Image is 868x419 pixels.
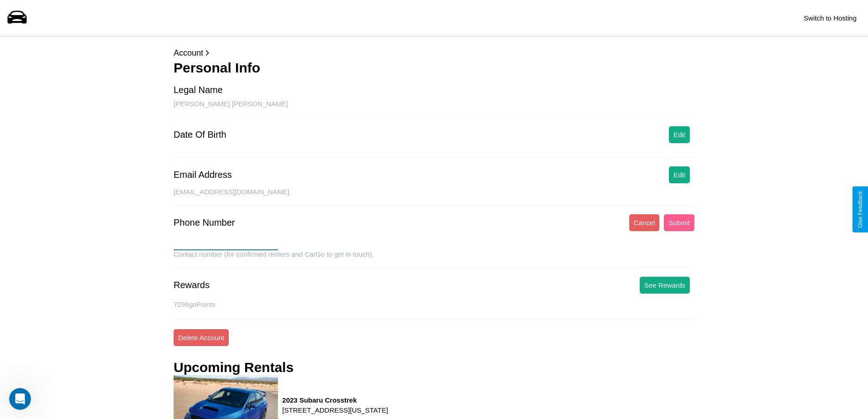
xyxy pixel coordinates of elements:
div: [EMAIL_ADDRESS][DOMAIN_NAME] [174,188,694,205]
button: Edit [669,126,690,143]
div: [PERSON_NAME] [PERSON_NAME] [174,100,694,117]
button: Edit [669,166,690,183]
h3: Personal Info [174,60,694,76]
div: Give Feedback [857,191,863,228]
div: Email Address [174,170,232,180]
iframe: Intercom live chat [9,388,31,410]
button: Cancel [629,214,660,231]
div: Contact number (for confirmed renters and CarGo to get in touch). [174,250,694,268]
div: Phone Number [174,217,235,228]
div: Date Of Birth [174,129,226,140]
button: See Rewards [640,277,690,294]
button: Submit [664,214,694,231]
div: Legal Name [174,85,223,95]
button: Delete Account [174,329,229,346]
p: 7296 goPoints [174,298,694,310]
button: Switch to Hosting [799,10,861,26]
p: Account [174,46,694,60]
p: [STREET_ADDRESS][US_STATE] [282,404,388,416]
h3: Upcoming Rentals [174,360,293,375]
div: Rewards [174,280,210,290]
h3: 2023 Subaru Crosstrek [282,396,388,404]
